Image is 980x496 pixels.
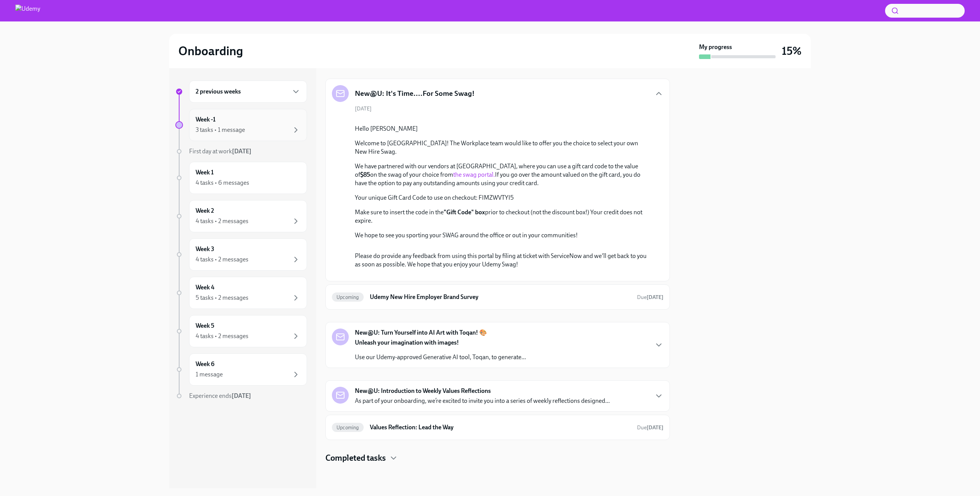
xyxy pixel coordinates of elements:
[175,238,307,271] a: Week 34 tasks • 2 messages
[196,360,214,368] h6: Week 6
[355,231,651,240] p: We hope to see you sporting your SWAG around the office or out in your communities!
[196,115,216,124] h6: Week -1
[332,425,364,430] span: Upcoming
[175,162,307,194] a: Week 14 tasks • 6 messages
[453,171,495,178] a: the swag portal.
[355,162,651,187] p: We have partnered with our vendors at [GEOGRAPHIC_DATA], where you can use a gift card code to th...
[355,353,526,361] p: Use our Udemy-approved Generative AI tool, Toqan, to generate...
[178,43,243,59] h2: Onboarding
[355,139,651,156] p: Welcome to [GEOGRAPHIC_DATA]! The Workplace team would like to offer you the choice to select you...
[355,194,651,202] p: Your unique Gift Card Code to use on checkout: FIMZWVTYI5
[232,148,252,155] strong: [DATE]
[189,80,307,103] div: 2 previous weeks
[196,294,248,302] div: 5 tasks • 2 messages
[189,148,252,155] span: First day at work
[637,294,663,301] span: October 25th, 2025 11:00
[782,44,802,58] h3: 15%
[355,252,651,269] p: Please do provide any feedback from using this portal by filing at ticket with ServiceNow and we'...
[355,105,372,112] span: [DATE]
[699,43,732,51] strong: My progress
[360,171,370,178] strong: $85
[647,424,663,431] strong: [DATE]
[196,217,248,225] div: 4 tasks • 2 messages
[175,277,307,309] a: Week 45 tasks • 2 messages
[370,293,631,301] h6: Udemy New Hire Employer Brand Survey
[637,424,663,431] span: October 27th, 2025 11:00
[196,168,214,177] h6: Week 1
[355,328,487,337] strong: New@U: Turn Yourself into AI Art with Toqan! 🎨
[196,255,248,264] div: 4 tasks • 2 messages
[444,209,485,216] strong: "Gift Code" box
[175,315,307,347] a: Week 54 tasks • 2 messages
[175,200,307,232] a: Week 24 tasks • 2 messages
[175,109,307,141] a: Week -13 tasks • 1 message
[196,370,223,379] div: 1 message
[196,207,214,215] h6: Week 2
[196,322,214,330] h6: Week 5
[355,397,610,405] p: As part of your onboarding, we’re excited to invite you into a series of weekly reflections desig...
[189,392,251,399] span: Experience ends
[332,421,663,434] a: UpcomingValues Reflection: Lead the WayDue[DATE]
[196,283,214,292] h6: Week 4
[196,87,241,96] h6: 2 previous weeks
[355,89,475,99] h5: New@U: It's Time....For Some Swag!
[355,208,651,225] p: Make sure to insert the code in the prior to checkout (not the discount box!) Your credit does no...
[325,452,670,464] div: Completed tasks
[175,147,307,156] a: First day at work[DATE]
[355,125,651,133] p: Hello [PERSON_NAME]
[637,424,663,431] span: Due
[325,452,386,464] h4: Completed tasks
[637,294,663,301] span: Due
[232,392,251,399] strong: [DATE]
[196,245,214,253] h6: Week 3
[355,387,491,395] strong: New@U: Introduction to Weekly Values Reflections
[355,339,459,346] strong: Unleash your imagination with images!
[15,5,40,17] img: Udemy
[196,179,249,187] div: 4 tasks • 6 messages
[196,126,245,134] div: 3 tasks • 1 message
[332,291,663,303] a: UpcomingUdemy New Hire Employer Brand SurveyDue[DATE]
[175,353,307,386] a: Week 61 message
[647,294,663,301] strong: [DATE]
[196,332,248,340] div: 4 tasks • 2 messages
[370,423,631,432] h6: Values Reflection: Lead the Way
[332,294,364,300] span: Upcoming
